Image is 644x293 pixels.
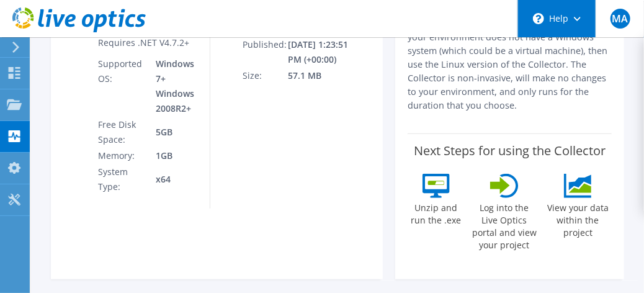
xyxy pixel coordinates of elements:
[471,198,539,251] label: Log into the Live Optics portal and view your project
[146,164,200,195] td: x64
[146,117,200,148] td: 5GB
[97,164,146,195] td: System Type:
[242,68,287,84] td: Size:
[610,9,630,29] span: MA
[545,198,612,239] label: View your data within the project
[97,148,146,164] td: Memory:
[97,117,146,148] td: Free Disk Space:
[146,56,200,117] td: Windows 7+ Windows 2008R2+
[98,37,189,49] label: Requires .NET V4.7.2+
[242,37,287,68] td: Published:
[287,68,355,84] td: 57.1 MB
[414,143,606,158] label: Next Steps for using the Collector
[146,148,200,164] td: 1GB
[287,37,355,68] td: [DATE] 1:23:51 PM (+00:00)
[97,56,146,117] td: Supported OS:
[533,13,544,24] svg: \n
[408,198,465,227] label: Unzip and run the .exe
